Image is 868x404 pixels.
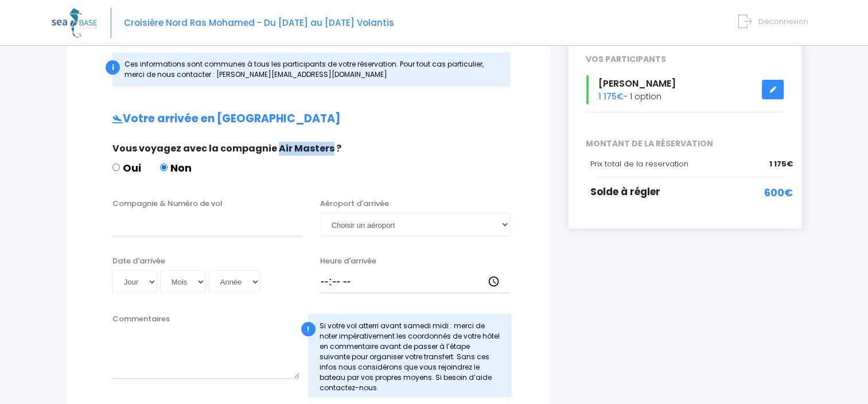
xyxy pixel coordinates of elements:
[112,198,223,209] label: Compagnie & Numéro de vol
[106,60,120,75] div: i
[124,17,394,29] span: Croisière Nord Ras Mohamed - Du [DATE] au [DATE] Volantis
[112,142,341,155] span: Vous voyagez avec la compagnie Air Masters ?
[160,164,168,171] input: Non
[758,16,808,27] span: Déconnexion
[577,138,793,150] span: MONTANT DE LA RÉSERVATION
[598,77,676,90] span: [PERSON_NAME]
[320,255,376,267] label: Heure d'arrivée
[590,158,688,169] span: Prix total de la réservation
[320,198,389,209] label: Aéroport d'arrivée
[577,53,793,65] div: VOS PARTICIPANTS
[301,322,316,336] div: !
[112,313,170,325] label: Commentaires
[308,314,512,397] div: Si votre vol atterri avant samedi midi : merci de noter impérativement les coordonnés de votre hô...
[769,158,793,170] span: 1 175€
[112,255,165,267] label: Date d'arrivée
[160,160,192,176] label: Non
[112,164,120,171] input: Oui
[112,160,141,176] label: Oui
[590,185,660,199] span: Solde à régler
[764,185,793,200] span: 600€
[89,112,527,126] h2: Votre arrivée en [GEOGRAPHIC_DATA]
[112,52,510,87] div: Ces informations sont communes à tous les participants de votre réservation. Pour tout cas partic...
[598,91,624,102] span: 1 175€
[577,75,793,104] div: - 1 option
